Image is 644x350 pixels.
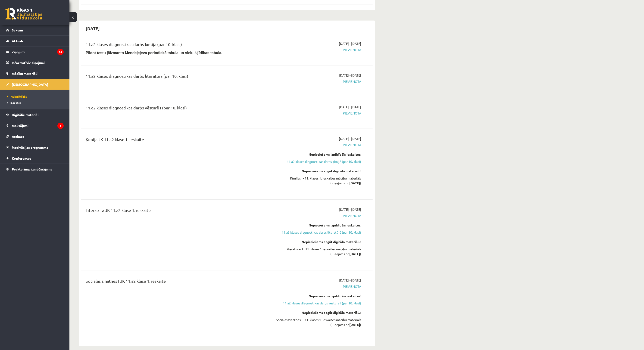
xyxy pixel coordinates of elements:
[349,322,360,327] strong: [DATE]
[12,71,38,76] span: Mācību materiāli
[86,136,267,145] div: Ķīmija JK 11.a2 klase 1. ieskaite
[86,207,267,216] div: Literatūra JK 11.a2 klase 1. ieskaite
[12,145,48,149] span: Motivācijas programma
[57,123,64,129] i: 1
[6,131,64,142] a: Atzīmes
[81,23,104,34] h2: [DATE]
[339,136,361,141] span: [DATE] - [DATE]
[6,25,64,35] a: Sākums
[274,159,361,164] a: 11.a2 klases diagnostikas darbs ķīmijā (par 10. klasi)
[86,73,267,81] div: 11.a2 klases diagnostikas darbs literatūrā (par 10. klasi)
[12,167,52,171] span: Proktoringa izmēģinājums
[12,46,64,57] legend: Ziņojumi
[57,49,64,55] i: 45
[339,278,361,283] span: [DATE] - [DATE]
[12,39,23,43] span: Aktuāli
[339,41,361,46] span: [DATE] - [DATE]
[339,105,361,109] span: [DATE] - [DATE]
[6,36,64,46] a: Aktuāli
[86,105,267,113] div: 11.a2 klases diagnostikas darbs vēsturē I (par 10. klasi)
[86,51,222,55] b: Pildot testu jāizmanto Mendeļejeva periodiskā tabula un vielu šķīdības tabula.
[274,301,361,306] a: 11.a2 klases diagnostikas darbs vēsturē I (par 10. klasi)
[274,176,361,186] div: Ķīmijas I - 11. klases 1. ieskaites mācību materiāls (Pieejams no )
[6,142,64,153] a: Motivācijas programma
[6,46,64,57] a: Ziņojumi45
[274,230,361,235] a: 11.a2 klases diagnostikas darbs literatūrā (par 10. klasi)
[274,111,361,116] span: Pievienota
[7,95,27,98] span: Neizpildītās
[6,79,64,90] a: [DEMOGRAPHIC_DATA]
[12,134,24,139] span: Atzīmes
[274,284,361,289] span: Pievienota
[274,169,361,173] div: Nepieciešams apgūt digitālo materiālu:
[5,8,42,20] a: Rīgas 1. Tālmācības vidusskola
[274,310,361,315] div: Nepieciešams apgūt digitālo materiālu:
[349,252,360,256] strong: [DATE]
[339,73,361,78] span: [DATE] - [DATE]
[274,79,361,84] span: Pievienota
[12,120,64,131] legend: Maksājumi
[274,152,361,157] div: Nepieciešams izpildīt šīs ieskaites:
[6,109,64,120] a: Digitālie materiāli
[274,239,361,244] div: Nepieciešams apgūt digitālo materiālu:
[6,57,64,68] a: Informatīvie ziņojumi
[12,28,24,32] span: Sākums
[274,47,361,52] span: Pievienota
[7,100,65,105] a: Izlabotās
[86,41,267,50] div: 11.a2 klases diagnostikas darbs ķīmijā (par 10. klasi)
[12,82,48,87] span: [DEMOGRAPHIC_DATA]
[274,247,361,256] div: Literatūras I - 11. klases 1.ieskaites mācību materiāls (Pieejams no )
[86,278,267,286] div: Sociālās zinātnes I JK 11.a2 klase 1. ieskaite
[7,94,65,99] a: Neizpildītās
[6,120,64,131] a: Maksājumi1
[274,142,361,147] span: Pievienota
[12,57,64,68] legend: Informatīvie ziņojumi
[339,207,361,212] span: [DATE] - [DATE]
[6,153,64,164] a: Konferences
[274,294,361,298] div: Nepieciešams izpildīt šīs ieskaites:
[349,181,360,185] strong: [DATE]
[274,223,361,228] div: Nepieciešams izpildīt šīs ieskaites:
[12,156,31,160] span: Konferences
[274,213,361,218] span: Pievienota
[6,164,64,174] a: Proktoringa izmēģinājums
[12,113,39,117] span: Digitālie materiāli
[7,101,21,104] span: Izlabotās
[6,68,64,79] a: Mācību materiāli
[274,317,361,327] div: Sociālās zinātnes I - 11. klases 1. ieskaites mācību materiāls (Pieejams no )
